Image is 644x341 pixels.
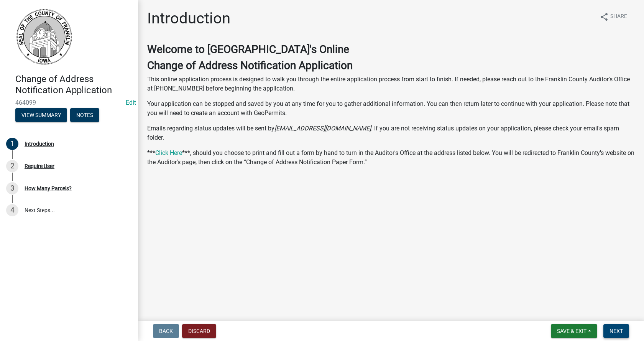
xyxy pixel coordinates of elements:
[147,99,635,118] p: Your application can be stopped and saved by you at any time for you to gather additional informa...
[6,204,18,216] div: 4
[147,43,349,56] strong: Welcome to [GEOGRAPHIC_DATA]'s Online
[159,328,173,334] span: Back
[70,108,99,122] button: Notes
[25,163,54,169] div: Require User
[15,108,67,122] button: View Summary
[15,112,67,119] wm-modal-confirm: Summary
[610,12,627,21] span: Share
[551,324,597,338] button: Save & Exit
[6,160,18,172] div: 2
[147,59,353,72] strong: Change of Address Notification Application
[274,125,371,132] i: [EMAIL_ADDRESS][DOMAIN_NAME]
[153,324,179,338] button: Back
[147,9,230,28] h1: Introduction
[155,149,182,156] a: Click Here
[25,141,54,147] div: Introduction
[15,74,132,96] h4: Change of Address Notification Application
[557,328,586,334] span: Save & Exit
[15,99,123,106] span: 464099
[126,99,136,106] a: Edit
[126,99,136,106] wm-modal-confirm: Edit Application Number
[147,124,635,142] p: Emails regarding status updates will be sent by . If you are not receiving status updates on your...
[600,12,609,21] i: share
[609,328,623,334] span: Next
[6,138,18,150] div: 1
[593,9,633,24] button: shareShare
[147,75,635,93] p: This online application process is designed to walk you through the entire application process fr...
[15,8,73,66] img: Franklin County, Iowa
[182,324,216,338] button: Discard
[25,186,72,191] div: How Many Parcels?
[6,182,18,194] div: 3
[147,148,635,167] p: *** ***, should you choose to print and fill out a form by hand to turn in the Auditor's Office a...
[603,324,629,338] button: Next
[70,112,99,119] wm-modal-confirm: Notes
